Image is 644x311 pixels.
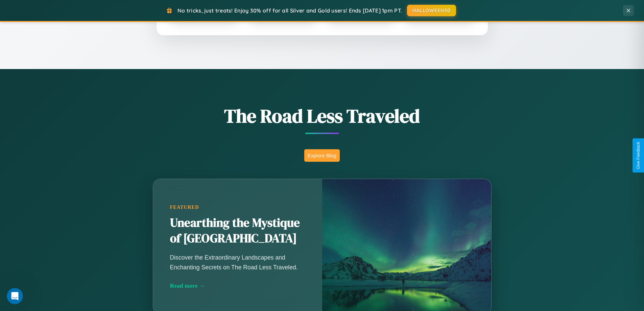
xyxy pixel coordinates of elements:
h1: The Road Less Traveled [119,103,525,129]
span: No tricks, just treats! Enjoy 30% off for all Silver and Gold users! Ends [DATE] 1pm PT. [177,7,402,14]
div: Featured [170,204,305,210]
h2: Unearthing the Mystique of [GEOGRAPHIC_DATA] [170,215,305,246]
div: Give Feedback [636,142,641,169]
button: HALLOWEEN30 [407,5,456,16]
div: Read more → [170,282,305,289]
p: Discover the Extraordinary Landscapes and Enchanting Secrets on The Road Less Traveled. [170,253,305,272]
button: Explore Blog [304,149,340,162]
iframe: Intercom live chat [7,288,23,304]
